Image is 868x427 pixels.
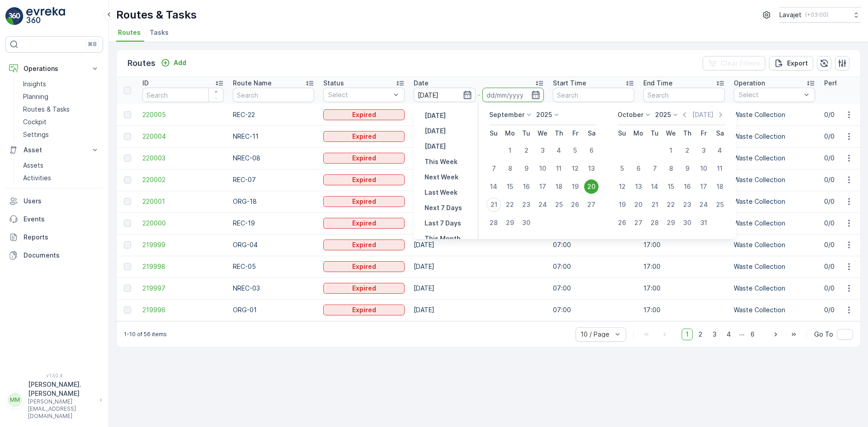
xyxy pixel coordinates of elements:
[712,125,728,141] th: Saturday
[425,203,462,212] p: Next 7 Days
[5,60,103,78] button: Operations
[643,88,725,102] input: Search
[551,125,567,141] th: Thursday
[352,240,376,249] p: Expired
[630,125,646,141] th: Monday
[643,305,725,314] p: 17:00
[739,90,801,99] p: Select
[23,105,70,114] p: Routes & Tasks
[519,143,533,158] div: 2
[233,79,272,88] p: Route Name
[535,143,550,158] div: 3
[643,240,725,249] p: 17:00
[712,179,727,194] div: 18
[124,176,131,183] div: Toggle Row Selected
[118,28,141,37] span: Routes
[721,59,760,68] p: Clear Filters
[5,210,103,228] a: Events
[409,299,548,321] td: [DATE]
[409,277,548,299] td: [DATE]
[28,398,95,420] p: [PERSON_NAME][EMAIL_ADDRESS][DOMAIN_NAME]
[24,197,99,206] p: Users
[323,305,405,315] button: Expired
[734,197,815,206] p: Waste Collection
[722,328,735,340] span: 4
[409,191,548,212] td: [DATE]
[534,125,551,141] th: Wednesday
[24,145,85,155] p: Asset
[779,10,802,19] p: Lavajet
[486,125,502,141] th: Sunday
[739,328,745,340] p: ...
[680,179,694,194] div: 16
[734,262,815,271] p: Waste Collection
[664,179,678,194] div: 15
[352,154,376,163] p: Expired
[409,169,548,191] td: [DATE]
[323,174,405,185] button: Expired
[647,179,662,194] div: 14
[142,240,224,249] span: 219999
[233,240,314,249] p: ORG-04
[233,197,314,206] p: ORG-18
[142,284,224,293] a: 219997
[631,197,646,212] div: 20
[552,197,566,212] div: 25
[5,7,24,25] img: logo
[535,161,550,176] div: 10
[503,216,517,230] div: 29
[5,380,103,420] button: MM[PERSON_NAME].[PERSON_NAME][PERSON_NAME][EMAIL_ADDRESS][DOMAIN_NAME]
[583,125,599,141] th: Saturday
[425,188,458,197] p: Last Week
[19,159,103,172] a: Assets
[233,110,314,119] p: REC-22
[142,219,224,228] span: 220000
[425,127,446,136] p: [DATE]
[142,197,224,206] a: 220001
[421,126,449,136] button: Today
[536,110,552,119] p: 2025
[584,143,599,158] div: 6
[352,197,376,206] p: Expired
[23,117,47,127] p: Cockpit
[409,126,548,147] td: [DATE]
[615,161,629,176] div: 5
[824,79,864,88] p: Performance
[631,216,646,230] div: 27
[26,7,65,25] img: logo_light-DOdMpM7g.png
[734,240,815,249] p: Waste Collection
[409,234,548,256] td: [DATE]
[124,111,131,118] div: Toggle Row Selected
[28,380,95,398] p: [PERSON_NAME].[PERSON_NAME]
[409,147,548,169] td: [DATE]
[352,110,376,119] p: Expired
[142,132,224,141] a: 220004
[486,216,501,230] div: 28
[734,79,765,88] p: Operation
[734,154,815,163] p: Waste Collection
[712,161,727,176] div: 11
[5,246,103,264] a: Documents
[23,161,43,170] p: Assets
[696,161,711,176] div: 10
[647,216,662,230] div: 28
[663,125,679,141] th: Wednesday
[352,305,376,314] p: Expired
[124,306,131,314] div: Toggle Row Selected
[19,172,103,184] a: Activities
[421,202,466,213] button: Next 7 Days
[421,233,464,244] button: This Month
[655,110,671,119] p: 2025
[631,161,646,176] div: 6
[421,110,449,121] button: Yesterday
[127,57,156,70] p: Routes
[233,175,314,184] p: REC-07
[142,262,224,271] span: 219998
[664,197,678,212] div: 22
[19,90,103,103] a: Planning
[503,143,517,158] div: 1
[19,116,103,128] a: Cockpit
[323,153,405,164] button: Expired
